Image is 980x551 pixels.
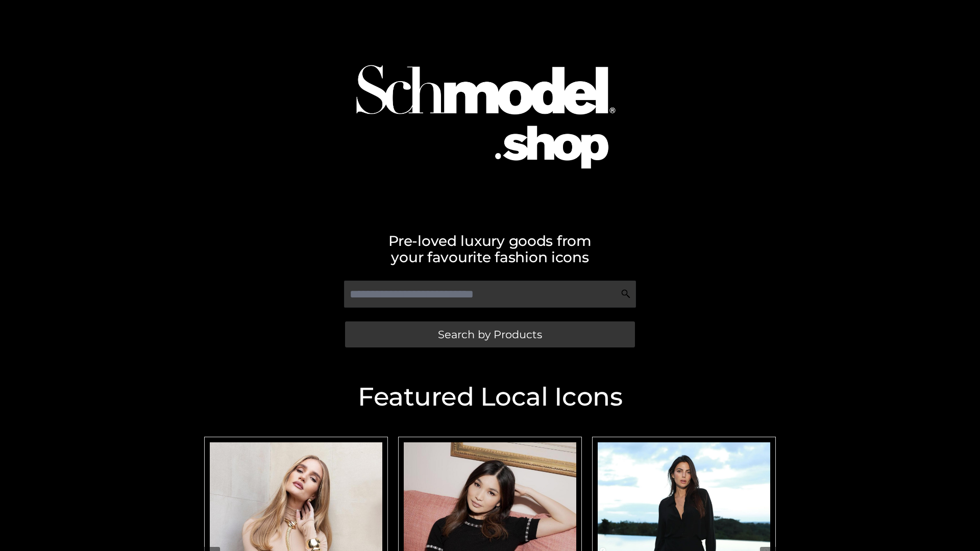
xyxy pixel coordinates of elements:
img: Search Icon [621,289,631,299]
h2: Featured Local Icons​ [199,384,781,410]
h2: Pre-loved luxury goods from your favourite fashion icons [199,233,781,265]
a: Search by Products [345,321,635,347]
span: Search by Products [438,329,542,340]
